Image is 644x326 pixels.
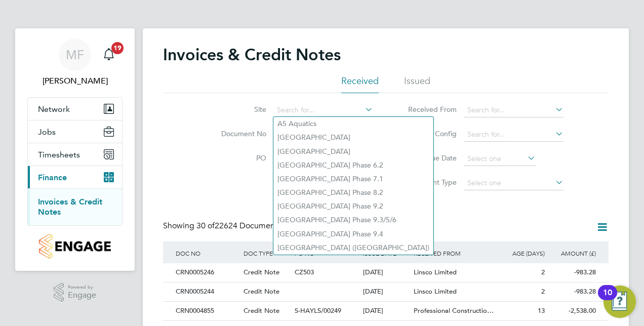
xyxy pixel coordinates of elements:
div: CRN0005244 [173,282,241,301]
span: CZ503 [295,268,314,276]
span: 2 [541,268,545,276]
span: Professional Constructio… [414,306,494,315]
li: A5 Aquatics [273,117,433,131]
div: AGE (DAYS) [496,241,547,265]
span: Jobs [38,127,56,137]
label: PO [208,153,266,162]
span: 22624 Documents [196,221,281,231]
div: DOC NO [173,241,241,265]
div: -983.28 [547,263,598,282]
button: Timesheets [28,143,122,166]
span: Powered by [68,283,96,292]
li: [GEOGRAPHIC_DATA] ([GEOGRAPHIC_DATA]) [273,241,433,255]
div: Showing [163,221,283,231]
div: CRN0005246 [173,263,241,282]
button: Jobs [28,120,122,143]
label: Document No [208,129,266,138]
li: [GEOGRAPHIC_DATA] [273,145,433,158]
a: MF[PERSON_NAME] [27,38,123,87]
span: 30 of [196,221,215,231]
input: Select one [464,152,536,166]
label: Site [208,105,266,114]
input: Search for... [464,128,563,142]
span: MF [66,48,84,61]
span: Credit Note [244,268,279,276]
span: Credit Note [244,306,279,315]
input: Select one [464,176,563,190]
span: Linsco Limited [414,287,457,296]
div: [DATE] [360,302,412,320]
li: [GEOGRAPHIC_DATA] Phase 6.2 [273,158,433,172]
button: Network [28,98,122,120]
a: Go to home page [27,234,123,259]
div: CRN0004855 [173,302,241,320]
a: 19 [99,38,119,71]
li: [GEOGRAPHIC_DATA] Phase 9.2 [273,199,433,213]
span: 2 [541,287,545,296]
input: Search for... [273,103,373,117]
a: Powered byEngage [54,283,97,302]
li: [GEOGRAPHIC_DATA] Phase 8.2 [273,186,433,199]
div: 10 [603,293,612,306]
span: Timesheets [38,150,80,159]
li: [GEOGRAPHIC_DATA] Phase 9.4 [273,227,433,241]
span: Network [38,104,70,114]
div: [DATE] [360,282,412,301]
li: [GEOGRAPHIC_DATA] Phase 9.3/5/6 [273,213,433,227]
a: Invoices & Credit Notes [38,197,102,217]
li: [GEOGRAPHIC_DATA] Phase 7.1 [273,172,433,186]
span: Linsco Limited [414,268,457,276]
nav: Main navigation [15,28,135,271]
div: AMOUNT (£) [547,241,598,265]
div: -983.28 [547,282,598,301]
li: Issued [404,75,430,93]
img: countryside-properties-logo-retina.png [39,234,110,259]
label: Received From [398,105,457,114]
button: Finance [28,166,122,188]
span: Finance [38,173,67,182]
span: 13 [538,306,545,315]
div: Finance [28,188,122,225]
span: Engage [68,291,96,300]
span: 19 [111,42,124,54]
span: S-HAYLS/00249 [295,306,341,315]
li: Received [341,75,379,93]
span: Marie Fraser [27,75,123,87]
div: DOC TYPE [241,241,292,265]
li: [GEOGRAPHIC_DATA] [273,131,433,144]
input: Search for... [464,103,563,117]
h2: Invoices & Credit Notes [163,45,341,65]
div: [DATE] [360,263,412,282]
button: Open Resource Center, 10 new notifications [603,286,636,318]
span: Credit Note [244,287,279,296]
div: RECEIVED FROM [411,241,496,265]
div: -2,538.00 [547,302,598,320]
